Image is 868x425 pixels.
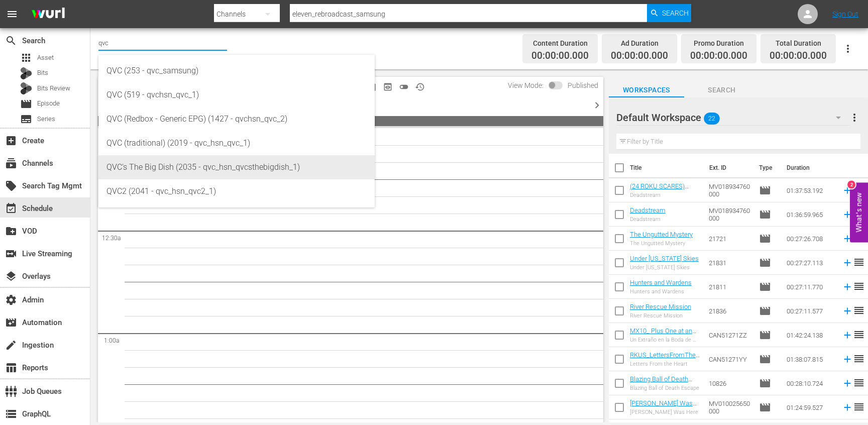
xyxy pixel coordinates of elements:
[630,375,692,390] a: Blazing Ball of Death Escape
[399,82,409,92] span: toggle_off
[616,103,851,132] div: Default Workspace
[770,50,827,62] span: 00:00:00.000
[630,385,701,391] div: Blazing Ball of Death Escape
[759,377,771,389] span: Episode
[20,52,32,64] span: Asset
[853,329,865,341] span: reorder
[37,53,54,63] span: Asset
[106,59,367,83] div: QVC (253 - qvc_samsung)
[5,294,17,306] span: Admin
[563,81,603,89] span: Published
[20,113,32,125] span: Series
[759,257,771,269] span: Episode
[630,240,693,247] div: The Ungutted Mystery
[759,401,771,413] span: Episode
[705,227,755,251] td: 21721
[630,288,692,295] div: Hunters and Wardens
[5,339,17,351] span: Ingestion
[503,81,549,89] span: View Mode:
[759,208,771,221] span: Episode
[832,10,858,18] a: Sign Out
[415,82,425,92] span: history_outlined
[630,216,666,223] div: Deadstream
[783,251,838,275] td: 00:27:27.113
[704,108,720,129] span: 22
[705,323,755,347] td: CAN51271ZZ
[759,233,771,245] span: Episode
[705,395,755,419] td: MV010025650000
[705,251,755,275] td: 21831
[412,79,428,95] span: View History
[705,371,755,395] td: 10826
[630,351,700,366] a: RKUS_LettersFromTheHeart
[5,180,17,192] span: Search Tag Mgmt
[842,305,853,316] svg: Add to Schedule
[106,155,367,179] div: QVC's The Big Dish (2035 - qvc_hsn_qvcsthebigdish_1)
[611,50,668,62] span: 00:00:00.000
[853,377,865,389] span: reorder
[630,337,701,343] div: Un Extraño en la Boda de Mi Hermano
[20,98,32,110] span: Episode
[848,105,860,130] button: more_vert
[853,401,865,413] span: reorder
[759,329,771,341] span: Episode
[630,154,703,182] th: Title
[24,3,72,26] img: ans4CAIJ8jUAAAAAAAAAAAAAAAAAAAAAAAAgQb4GAAAAAAAAAAAAAAAAAAAAAAAAJMjXAAAAAAAAAAAAAAAAAAAAAAAAgAT5G...
[630,255,699,262] a: Under [US_STATE] Skies
[531,36,589,50] div: Content Duration
[5,408,17,420] span: GraphQL
[783,275,838,299] td: 00:27:11.770
[842,185,853,196] svg: Add to Schedule
[383,82,393,92] span: preview_outlined
[842,257,853,268] svg: Add to Schedule
[37,83,70,93] span: Bits Review
[759,184,771,196] span: Episode
[842,209,853,220] svg: Add to Schedule
[5,35,17,47] span: Search
[611,36,668,50] div: Ad Duration
[630,231,693,238] a: The Ungutted Mystery
[662,4,689,22] span: Search
[630,279,692,286] a: Hunters and Wardens
[630,409,701,415] div: [PERSON_NAME] Was Here
[380,79,396,95] span: View Backup
[106,83,367,107] div: QVC (519 - qvchsn_qvc_1)
[98,116,603,126] span: 24:00:00.000
[705,275,755,299] td: 21811
[630,264,699,271] div: Under [US_STATE] Skies
[630,361,701,367] div: Letters From the Heart
[842,281,853,292] svg: Add to Schedule
[703,154,753,182] th: Ext. ID
[684,84,759,96] span: Search
[106,179,367,203] div: QVC2 (2041 - qvc_hsn_qvc2_1)
[842,354,853,365] svg: Add to Schedule
[630,303,691,310] a: River Rescue Mission
[705,178,755,202] td: MV018934760000
[842,330,853,341] svg: Add to Schedule
[37,98,60,109] span: Episode
[37,114,55,124] span: Series
[853,304,865,316] span: reorder
[5,225,17,237] span: VOD
[5,135,17,147] span: Create
[5,385,17,397] span: Job Queues
[842,233,853,244] svg: Add to Schedule
[106,107,367,131] div: QVC (Redbox - Generic EPG) (1427 - qvchsn_qvc_2)
[591,99,603,112] span: chevron_right
[759,353,771,365] span: Episode
[850,183,868,243] button: Open Feedback Widget
[531,50,589,62] span: 00:00:00.000
[630,399,697,414] a: [PERSON_NAME] Was Here
[5,202,17,215] span: Schedule
[847,181,855,189] div: 2
[759,281,771,293] span: Episode
[783,323,838,347] td: 01:42:24.138
[106,131,367,155] div: QVC (traditional) (2019 - qvc_hsn_qvc_1)
[783,202,838,227] td: 01:36:59.965
[783,227,838,251] td: 00:27:26.708
[5,362,17,374] span: Reports
[630,206,666,214] a: Deadstream
[783,395,838,419] td: 01:24:59.527
[848,112,860,124] span: more_vert
[630,182,689,197] a: (24 ROKU SCARES) Deadstream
